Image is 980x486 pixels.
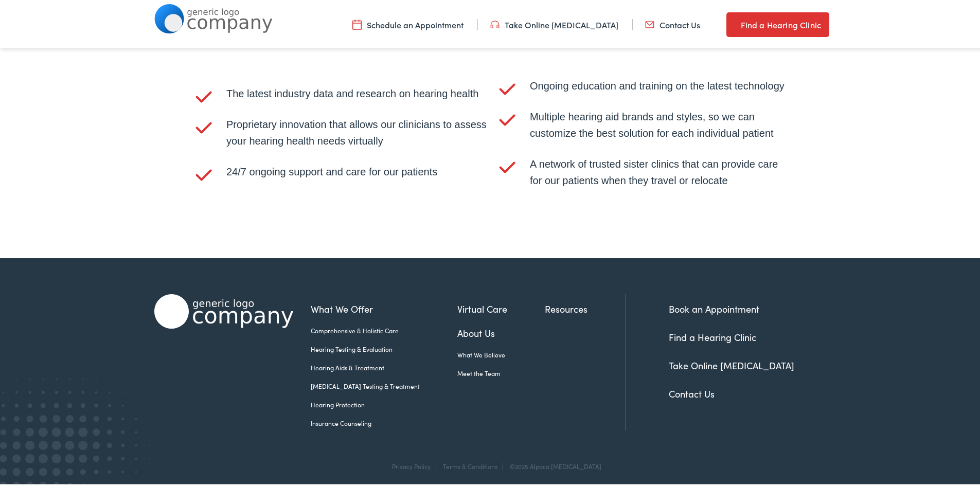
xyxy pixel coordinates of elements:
[154,292,293,327] img: Alpaca Audiology
[505,461,601,468] div: ©2025 Alpaca [MEDICAL_DATA]
[530,154,792,187] div: A network of trusted sister clinics that can provide care for our patients when they travel or re...
[226,83,489,100] div: The latest industry data and research on hearing health
[645,17,654,28] img: utility icon
[311,300,457,314] a: What We Offer
[669,300,759,313] a: Book an Appointment
[457,348,545,357] a: What We Believe
[311,361,457,370] a: Hearing Aids & Treatment
[669,329,756,341] a: Find a Hearing Clinic
[311,380,457,389] a: [MEDICAL_DATA] Testing & Treatment
[645,17,700,28] a: Contact Us
[457,300,545,314] a: Virtual Care
[311,398,457,407] a: Hearing Protection
[226,161,489,194] div: 24/7 ongoing support and care for our patients
[490,17,500,28] img: utility icon
[443,460,497,469] a: Terms & Conditions
[226,114,489,147] div: Proprietary innovation that allows our clinicians to assess your hearing health needs virtually
[530,76,792,92] div: Ongoing education and training on the latest technology
[545,300,625,314] a: Resources
[669,357,794,370] a: Take Online [MEDICAL_DATA]
[392,460,431,469] a: Privacy Policy
[457,367,545,376] a: Meet the Team
[669,385,715,398] a: Contact Us
[726,10,829,35] a: Find a Hearing Clinic
[311,417,457,426] a: Insurance Counseling
[530,106,792,139] div: Multiple hearing aid brands and styles, so we can customize the best solution for each individual...
[457,324,545,338] a: About Us
[352,17,464,28] a: Schedule an Appointment
[726,16,736,29] img: utility icon
[490,17,618,28] a: Take Online [MEDICAL_DATA]
[352,17,362,28] img: utility icon
[311,324,457,333] a: Comprehensive & Holistic Care
[311,343,457,352] a: Hearing Testing & Evaluation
